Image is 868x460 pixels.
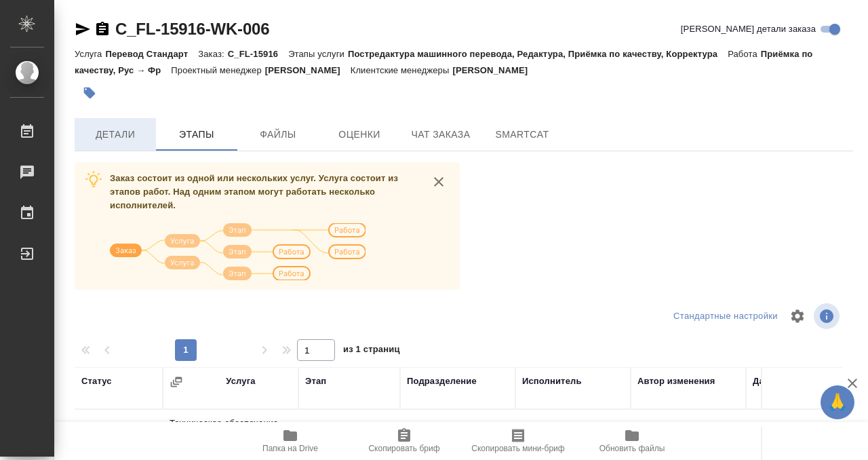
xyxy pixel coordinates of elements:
p: [PERSON_NAME] [452,65,538,75]
span: Посмотреть информацию [814,303,842,329]
button: Скопировать ссылку для ЯМессенджера [75,21,91,37]
p: Проектный менеджер [171,65,264,75]
span: Этапы [164,126,229,143]
button: Скопировать бриф [347,422,461,460]
span: Обновить файлы [599,444,665,453]
span: из 1 страниц [343,341,400,361]
span: [PERSON_NAME] детали заказа [681,22,816,36]
button: Обновить файлы [575,422,689,460]
p: Перевод Стандарт [105,49,198,59]
button: close [429,172,449,192]
div: Дата начала [753,375,807,388]
span: SmartCat [490,126,555,143]
button: 🙏 [821,385,854,419]
span: Файлы [245,126,311,143]
span: Чат заказа [408,126,473,143]
div: Автор изменения [637,375,715,388]
p: Постредактура машинного перевода, Редактура, Приёмка по качеству, Корректура [348,49,728,59]
span: Оценки [327,126,392,143]
p: Работа [728,49,761,59]
div: Подразделение [407,375,477,388]
span: Заказ состоит из одной или нескольких услуг. Услуга состоит из этапов работ. Над одним этапом мог... [110,173,398,210]
div: split button [670,306,781,327]
span: Детали [83,126,148,143]
a: C_FL-15916-WK-006 [115,20,269,38]
p: Услуга [75,49,105,59]
p: Клиентские менеджеры [351,65,453,75]
div: Исполнитель [522,375,582,388]
button: Сгруппировать [170,375,183,389]
div: Статус [81,375,112,388]
p: Заказ: [198,49,227,59]
div: Услуга [226,375,255,388]
button: Скопировать мини-бриф [461,422,575,460]
button: Добавить тэг [75,78,104,108]
button: Скопировать ссылку [94,21,111,37]
span: 🙏 [826,388,849,417]
span: Настроить таблицу [781,300,814,332]
span: Скопировать бриф [368,444,439,453]
button: Папка на Drive [233,422,347,460]
p: C_FL-15916 [228,49,288,59]
p: [PERSON_NAME] [265,65,351,75]
span: Папка на Drive [262,444,318,453]
span: Скопировать мини-бриф [471,444,564,453]
div: Этап [305,375,326,388]
p: Этапы услуги [288,49,348,59]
